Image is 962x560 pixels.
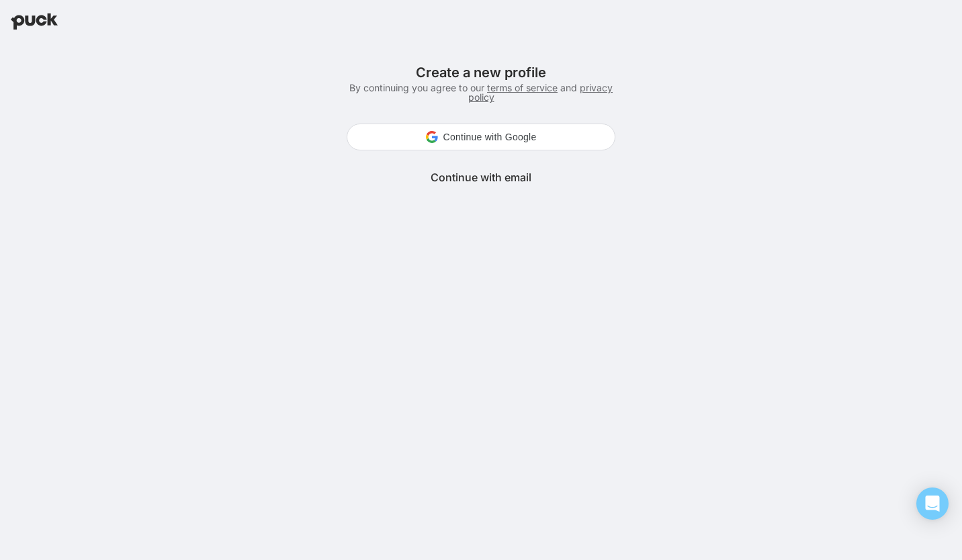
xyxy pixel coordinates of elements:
[468,82,613,103] a: privacy policy
[487,82,558,93] a: terms of service
[916,487,949,520] div: Open Intercom Messenger
[11,13,58,30] img: Puck home
[349,64,613,81] div: Create a new profile
[347,124,615,150] div: Continue with Google
[443,132,537,142] span: Continue with Google
[349,83,613,102] div: By continuing you agree to our and
[347,161,615,193] button: Continue with email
